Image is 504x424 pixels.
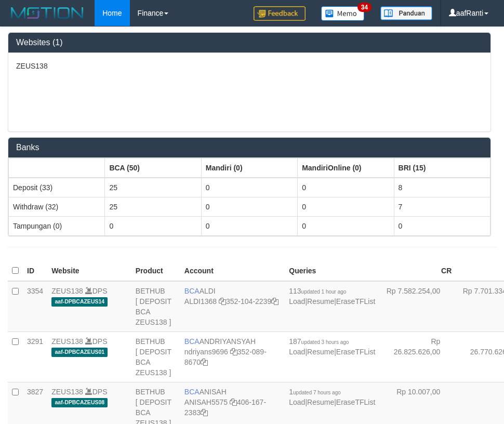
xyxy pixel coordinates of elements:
[201,178,297,197] td: 0
[184,348,228,356] a: ndriyans9696
[105,158,201,178] th: Group: activate to sort column ascending
[301,289,347,295] span: updated 1 hour ago
[51,348,108,356] span: aaf-DPBCAZEUS01
[307,348,334,356] a: Resume
[230,398,237,406] a: Copy ANISAH5575 to clipboard
[379,332,456,382] td: Rp 26.825.626,00
[51,287,83,295] a: ZEUS138
[298,158,394,178] th: Group: activate to sort column ascending
[180,332,285,382] td: ANDRIYANSYAH 352-089-8670
[394,216,490,235] td: 0
[379,261,456,281] th: CR
[131,261,180,281] th: Product
[23,332,47,382] td: 3291
[289,287,375,306] span: | |
[293,390,341,395] span: updated 7 hours ago
[271,297,278,306] a: Copy 3521042239 to clipboard
[307,297,334,306] a: Resume
[298,178,394,197] td: 0
[289,337,349,346] span: 187
[289,337,375,356] span: | |
[301,339,349,345] span: updated 3 hours ago
[201,197,297,216] td: 0
[180,281,285,332] td: ALDI 352-104-2239
[336,297,375,306] a: EraseTFList
[307,398,334,406] a: Resume
[105,197,201,216] td: 25
[201,158,297,178] th: Group: activate to sort column ascending
[357,3,372,12] span: 34
[51,388,83,396] a: ZEUS138
[201,216,297,235] td: 0
[289,348,305,356] a: Load
[51,337,83,346] a: ZEUS138
[289,297,305,306] a: Load
[219,297,226,306] a: Copy ALDI1368 to clipboard
[9,158,105,178] th: Group: activate to sort column ascending
[298,216,394,235] td: 0
[289,398,305,406] a: Load
[16,38,483,47] h3: Websites (1)
[9,178,105,197] td: Deposit (33)
[184,337,200,346] span: BCA
[105,178,201,197] td: 25
[254,6,306,21] img: Feedback.jpg
[16,143,483,152] h3: Banks
[184,388,200,396] span: BCA
[47,332,131,382] td: DPS
[131,281,180,332] td: BETHUB [ DEPOSIT BCA ZEUS138 ]
[131,332,180,382] td: BETHUB [ DEPOSIT BCA ZEUS138 ]
[184,297,217,306] a: ALDI1368
[321,6,365,21] img: Button%20Memo.svg
[394,197,490,216] td: 7
[51,398,108,407] span: aaf-DPBCAZEUS08
[16,61,483,71] p: ZEUS138
[336,398,375,406] a: EraseTFList
[289,388,341,396] span: 1
[289,287,346,295] span: 113
[47,281,131,332] td: DPS
[379,281,456,332] td: Rp 7.582.254,00
[230,348,237,356] a: Copy ndriyans9696 to clipboard
[285,261,379,281] th: Queries
[336,348,375,356] a: EraseTFList
[8,5,87,21] img: MOTION_logo.png
[394,178,490,197] td: 8
[289,388,375,406] span: | |
[380,6,432,20] img: panduan.png
[9,216,105,235] td: Tampungan (0)
[180,261,285,281] th: Account
[394,158,490,178] th: Group: activate to sort column ascending
[47,261,131,281] th: Website
[298,197,394,216] td: 0
[201,408,208,417] a: Copy 4061672383 to clipboard
[9,197,105,216] td: Withdraw (32)
[23,281,47,332] td: 3354
[184,398,228,406] a: ANISAH5575
[23,261,47,281] th: ID
[105,216,201,235] td: 0
[201,358,208,366] a: Copy 3520898670 to clipboard
[51,297,108,306] span: aaf-DPBCAZEUS14
[184,287,200,295] span: BCA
